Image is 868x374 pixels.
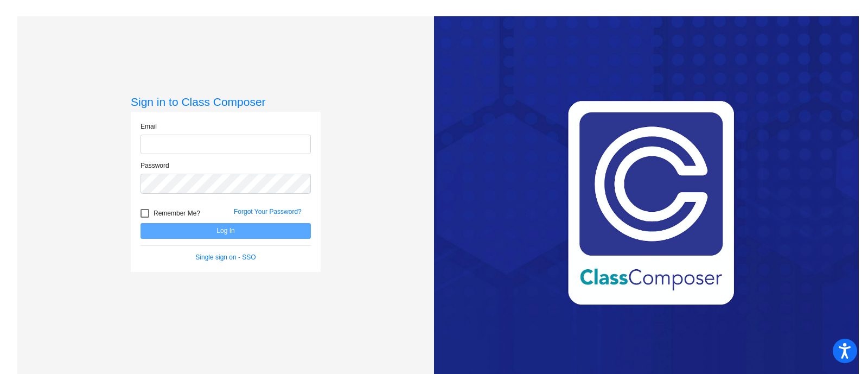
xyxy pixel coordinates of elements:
a: Single sign on - SSO [195,253,256,261]
label: Password [141,161,169,170]
label: Email [141,122,157,131]
button: Log In [141,223,311,239]
span: Remember Me? [154,207,200,220]
h3: Sign in to Class Composer [131,95,321,109]
a: Forgot Your Password? [234,208,302,215]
